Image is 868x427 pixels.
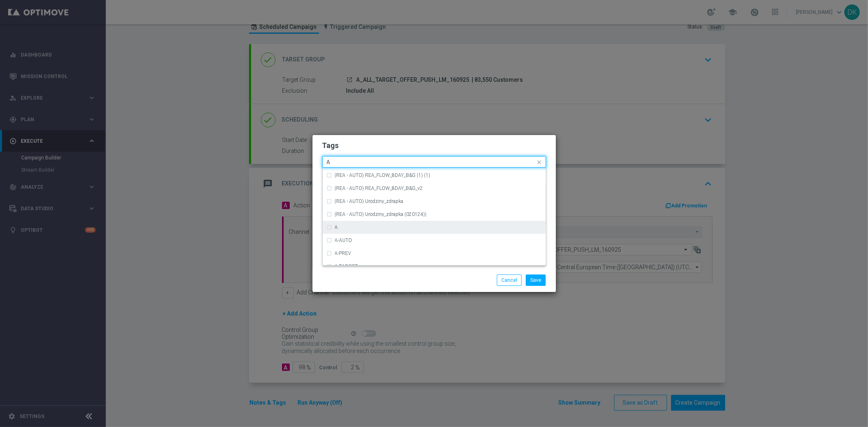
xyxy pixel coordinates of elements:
div: (REA - AUTO) REA_FLOW_8DAY_B&G (1) (1) [327,169,542,182]
label: (REA - AUTO) REA_FLOW_8DAY_B&G (1) (1) [335,173,431,178]
label: A [335,225,338,230]
div: A-TARGET [327,260,542,273]
label: A-AUTO [335,238,352,243]
button: Cancel [497,274,522,286]
label: (REA - AUTO) Urodziny_zdrapka (020124)) [335,212,427,217]
div: A-PREV [327,247,542,260]
div: (REA - AUTO) Urodziny_zdrapka (020124)) [327,208,542,221]
div: (REA - AUTO) Urodziny_zdrapka [327,195,542,208]
div: A-AUTO [327,234,542,247]
div: A [327,221,542,234]
button: Save [526,274,546,286]
div: (REA - AUTO) REA_FLOW_8DAY_B&G_v2 [327,182,542,195]
label: A-TARGET [335,264,358,269]
label: (REA - AUTO) REA_FLOW_8DAY_B&G_v2 [335,186,423,191]
h2: Tags [322,141,546,150]
ng-dropdown-panel: Options list [322,168,546,266]
label: (REA - AUTO) Urodziny_zdrapka [335,199,404,204]
label: A-PREV [335,251,351,256]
